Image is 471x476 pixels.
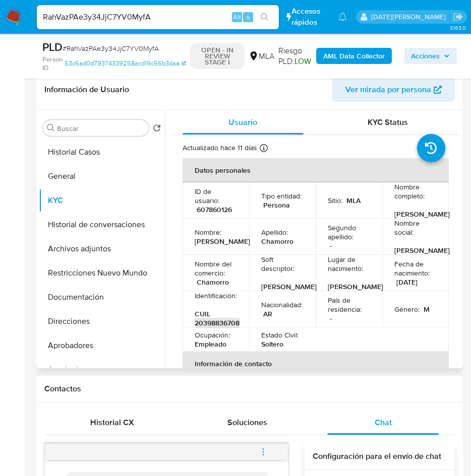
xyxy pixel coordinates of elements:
[195,237,250,246] p: [PERSON_NAME]
[338,13,347,21] a: Notificaciones
[394,305,420,314] p: Género :
[39,188,165,213] button: KYC
[261,191,302,200] p: Tipo entidad :
[183,143,257,153] p: Actualizado hace 11 días
[394,259,437,278] p: Fecha de nacimiento :
[261,282,317,291] p: [PERSON_NAME]
[183,158,449,182] th: Datos personales
[195,228,221,237] p: Nombre :
[346,196,361,205] p: MLA
[394,210,450,219] p: [PERSON_NAME]
[375,417,392,428] span: Chat
[396,278,418,287] p: [DATE]
[47,124,55,132] button: Buscar
[37,11,279,24] input: Buscar usuario o caso...
[183,352,449,376] th: Información de contacto
[39,237,165,261] button: Archivos adjuntos
[261,237,293,246] p: Chamorro
[39,309,165,333] button: Direcciones
[233,12,241,22] span: Alt
[261,330,299,339] p: Estado Civil :
[247,12,250,22] span: s
[278,45,312,67] span: Riesgo PLD:
[332,78,455,102] button: Ver mirada por persona
[261,339,283,349] p: Soltero
[316,48,392,64] button: AML Data Collector
[345,78,431,102] span: Ver mirada por persona
[368,116,408,128] span: KYC Status
[228,116,257,128] span: Usuario
[328,282,383,291] p: [PERSON_NAME]
[313,451,447,461] h3: Configuración para el envío de chat
[42,55,63,73] b: Person ID
[328,296,370,314] p: País de residencia :
[249,51,274,62] div: MLA
[411,48,440,64] span: Acciones
[328,255,370,273] p: Lugar de nacimiento :
[404,48,457,64] button: Acciones
[195,291,237,300] p: Identificación :
[261,228,288,237] p: Apellido :
[330,241,332,250] p: -
[39,261,165,285] button: Restricciones Nuevo Mundo
[39,140,165,164] button: Historial Casos
[371,12,449,22] p: lucia.neglia@mercadolibre.com
[323,48,385,64] b: AML Data Collector
[328,196,342,205] p: Sitio :
[450,24,466,32] span: 3.163.0
[394,219,437,237] p: Nombre social :
[57,124,145,133] input: Buscar
[291,6,328,27] span: Accesos rápidos
[453,12,463,22] a: Salir
[424,305,430,314] p: M
[39,333,165,358] button: Aprobadores
[39,213,165,237] button: Historial de conversaciones
[263,309,272,318] p: AR
[39,358,165,382] button: Aprobados
[39,285,165,309] button: Documentación
[63,43,159,53] span: # RahVazPAe3y34JjC7YV0MyfA
[295,55,311,67] span: LOW
[330,314,332,323] p: -
[328,223,370,241] p: Segundo apellido :
[65,55,186,73] a: 53c6ad0d79374339268acd19c56b3daa
[195,309,240,327] p: CUIL 20398836708
[195,187,237,205] p: ID de usuario :
[195,330,230,339] p: Ocupación :
[227,417,267,428] span: Soluciones
[195,339,226,349] p: Empleado
[394,246,450,255] p: [PERSON_NAME]
[90,417,134,428] span: Historial CX
[44,384,455,394] h1: Contactos
[197,205,232,214] p: 607860126
[153,124,161,135] button: Volver al orden por defecto
[197,278,229,287] p: Chamorro
[261,300,303,309] p: Nacionalidad :
[394,182,437,200] p: Nombre completo :
[247,440,280,464] button: menu-action
[263,200,290,210] p: Persona
[42,39,63,55] b: PLD
[44,85,129,95] h1: Información de Usuario
[261,255,304,273] p: Soft descriptor :
[195,259,237,278] p: Nombre del comercio :
[254,10,275,24] button: search-icon
[39,164,165,188] button: General
[190,43,245,69] p: OPEN - IN REVIEW STAGE I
